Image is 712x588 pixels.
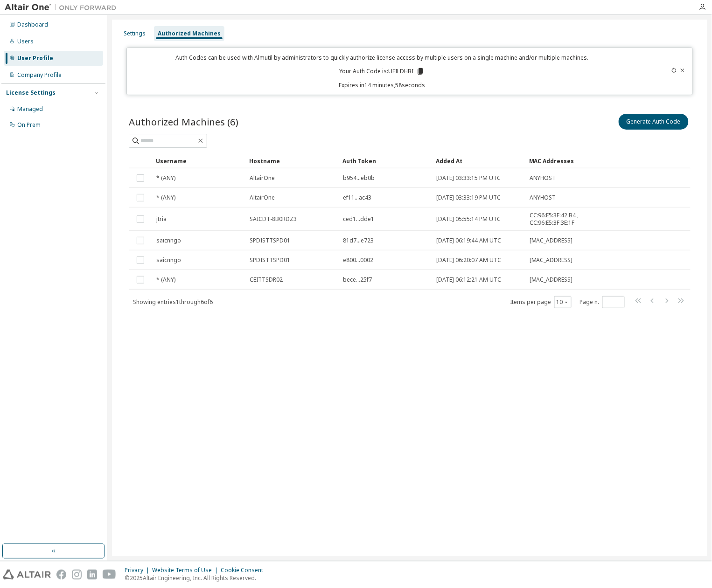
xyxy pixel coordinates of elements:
[530,194,556,201] span: ANYHOST
[87,570,97,580] img: linkedin.svg
[436,194,501,201] span: [DATE] 03:33:19 PM UTC
[156,256,181,264] span: saicnngo
[530,237,573,244] span: [MAC_ADDRESS]
[125,567,152,574] div: Privacy
[343,215,374,223] span: ced1...dde1
[530,174,556,182] span: ANYHOST
[6,89,56,97] div: License Settings
[250,194,275,201] span: AltairOne
[529,153,596,168] div: MAC Addresses
[343,174,375,182] span: b954...eb0b
[343,256,373,264] span: e800...0002
[17,38,34,45] div: Users
[250,276,283,284] span: CEITTSDR02
[72,570,82,580] img: instagram.svg
[156,194,175,201] span: * (ANY)
[436,276,501,284] span: [DATE] 06:12:21 AM UTC
[530,276,573,284] span: [MAC_ADDRESS]
[250,174,275,182] span: AltairOne
[133,298,213,306] span: Showing entries 1 through 6 of 6
[530,212,595,227] span: CC:96:E5:3F:42:B4 , CC:96:E5:3F:3E:1F
[17,121,41,129] div: On Prem
[125,574,269,582] p: © 2025 Altair Engineering, Inc. All Rights Reserved.
[156,174,175,182] span: * (ANY)
[17,71,62,79] div: Company Profile
[343,276,372,284] span: bece...25f7
[156,215,167,223] span: jtria
[17,55,53,62] div: User Profile
[56,570,66,580] img: facebook.svg
[557,298,569,306] button: 10
[436,237,501,244] span: [DATE] 06:19:44 AM UTC
[156,153,242,168] div: Username
[436,215,501,223] span: [DATE] 05:55:14 PM UTC
[3,570,51,580] img: altair_logo.svg
[580,296,625,308] span: Page n.
[342,153,428,168] div: Auth Token
[152,567,221,574] div: Website Terms of Use
[436,153,522,168] div: Added At
[250,215,297,223] span: SAICDT-8B0RDZ3
[124,30,146,37] div: Settings
[250,237,290,244] span: SPDISTTSPD01
[133,54,632,62] p: Auth Codes can be used with Almutil by administrators to quickly authorize license access by mult...
[17,105,43,113] div: Managed
[250,256,290,264] span: SPDISTTSPD01
[343,237,374,244] span: 81d7...e723
[5,3,121,12] img: Altair One
[249,153,335,168] div: Hostname
[129,115,238,128] span: Authorized Machines (6)
[221,567,269,574] div: Cookie Consent
[103,570,116,580] img: youtube.svg
[619,114,689,130] button: Generate Auth Code
[158,30,221,37] div: Authorized Machines
[17,21,48,28] div: Dashboard
[436,174,501,182] span: [DATE] 03:33:15 PM UTC
[156,237,181,244] span: saicnngo
[510,296,572,308] span: Items per page
[339,67,425,76] p: Your Auth Code is: UEILDHBI
[530,256,573,264] span: [MAC_ADDRESS]
[156,276,175,284] span: * (ANY)
[343,194,371,201] span: ef11...ac43
[133,81,632,89] p: Expires in 14 minutes, 58 seconds
[436,256,501,264] span: [DATE] 06:20:07 AM UTC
